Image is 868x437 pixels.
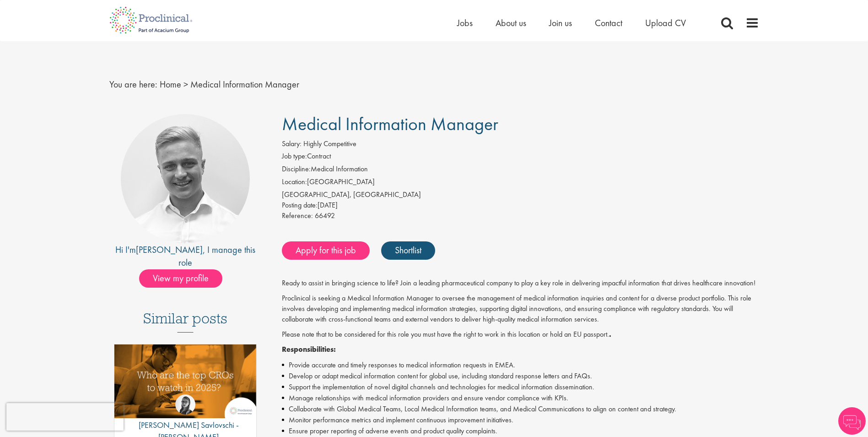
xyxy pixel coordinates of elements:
[303,139,356,148] span: Highly Competitive
[282,293,759,325] p: Proclinical is seeking a Medical Information Manager to oversee the management of medical informa...
[549,17,572,29] a: Join us
[121,114,250,243] img: imeage of recruiter Joshua Bye
[282,360,759,371] li: Provide accurate and timely responses to medical information requests in EMEA.
[6,403,124,431] iframe: reCAPTCHA
[282,393,759,404] li: Manage relationships with medical information providers and ensure vendor compliance with KPIs.
[282,344,336,354] strong: Responsibilities:
[109,78,157,90] span: You are here:
[139,271,232,283] a: View my profile
[282,190,759,200] div: [GEOGRAPHIC_DATA], [GEOGRAPHIC_DATA]
[457,17,473,29] a: Jobs
[282,200,759,211] div: [DATE]
[282,139,302,149] label: Salary:
[282,211,313,221] label: Reference:
[282,151,759,164] li: Contract
[109,243,262,269] div: Hi I'm , I manage this role
[282,426,759,437] li: Ensure proper reporting of adverse events and product quality complaints.
[114,344,257,418] img: Top 10 CROs 2025 | Proclinical
[595,17,622,29] a: Contact
[315,211,335,220] span: 66492
[282,329,759,340] p: Please note that to be considered for this role you must have the right to work in this location ...
[282,200,318,210] span: Posting date:
[143,311,227,333] h3: Similar posts
[381,241,435,260] a: Shortlist
[282,241,370,260] a: Apply for this job
[183,78,188,90] span: >
[282,177,759,190] li: [GEOGRAPHIC_DATA]
[282,415,759,426] li: Monitor performance metrics and implement continuous improvement initiatives.
[609,329,611,339] strong: .
[190,78,299,90] span: Medical Information Manager
[282,177,307,187] label: Location:
[175,394,195,415] img: Theodora Savlovschi - Wicks
[282,164,311,175] label: Discipline:
[160,78,181,90] a: breadcrumb link
[282,371,759,382] li: Develop or adapt medical information content for global use, including standard response letters ...
[838,407,866,435] img: Chatbot
[496,17,526,29] a: About us
[136,244,203,256] a: [PERSON_NAME]
[139,269,222,288] span: View my profile
[282,164,759,177] li: Medical Information
[282,404,759,415] li: Collaborate with Global Medical Teams, Local Medical Information teams, and Medical Communication...
[645,17,686,29] a: Upload CV
[114,344,257,426] a: Link to a post
[282,151,307,162] label: Job type:
[282,382,759,393] li: Support the implementation of novel digital channels and technologies for medical information dis...
[282,278,759,289] p: Ready to assist in bringing science to life? Join a leading pharmaceutical company to play a key ...
[282,112,498,136] span: Medical Information Manager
